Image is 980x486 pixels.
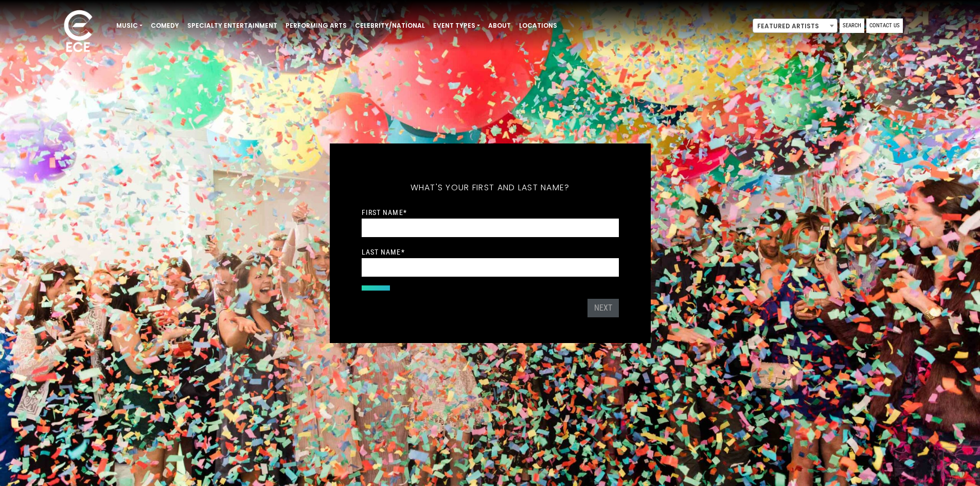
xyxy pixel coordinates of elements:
[183,17,281,34] a: Specialty Entertainment
[840,19,864,33] a: Search
[753,19,837,33] span: Featured Artists
[484,17,515,34] a: About
[866,19,903,33] a: Contact Us
[112,17,147,34] a: Music
[753,19,838,33] span: Featured Artists
[147,17,183,34] a: Comedy
[362,208,407,217] label: First Name
[362,247,405,257] label: Last Name
[351,17,429,34] a: Celebrity/National
[362,169,619,206] h5: What's your first and last name?
[429,17,484,34] a: Event Types
[515,17,561,34] a: Locations
[281,17,351,34] a: Performing Arts
[52,7,104,57] img: ece_new_logo_whitev2-1.png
